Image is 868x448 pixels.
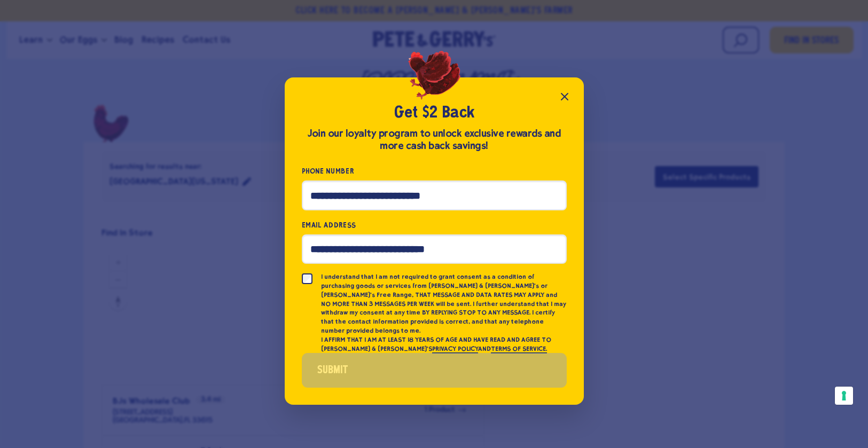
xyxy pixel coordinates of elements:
[302,128,567,152] div: Join our loyalty program to unlock exclusive rewards and more cash back savings!
[835,387,853,405] button: Your consent preferences for tracking technologies
[302,219,567,231] label: Email Address
[554,86,575,107] button: Close popup
[302,273,312,284] input: I understand that I am not required to grant consent as a condition of purchasing goods or servic...
[302,165,567,177] label: Phone Number
[321,272,567,335] p: I understand that I am not required to grant consent as a condition of purchasing goods or servic...
[302,353,567,388] button: Submit
[302,103,567,123] h2: Get $2 Back
[432,345,478,353] a: PRIVACY POLICY
[321,335,567,353] p: I AFFIRM THAT I AM AT LEAST 18 YEARS OF AGE AND HAVE READ AND AGREE TO [PERSON_NAME] & [PERSON_NA...
[491,345,547,353] a: TERMS OF SERVICE.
